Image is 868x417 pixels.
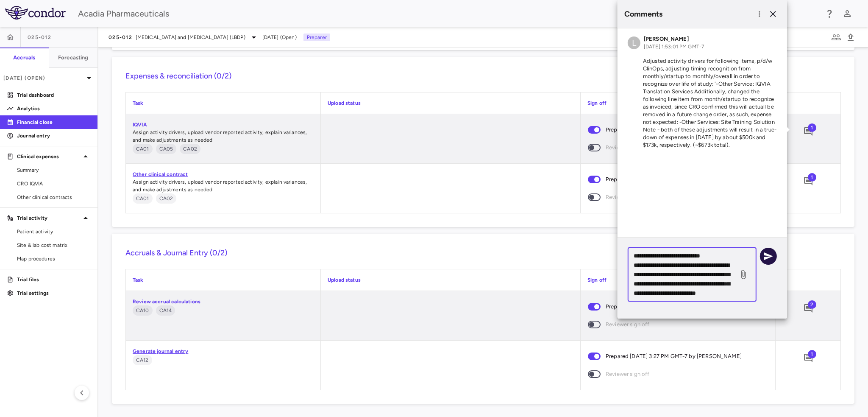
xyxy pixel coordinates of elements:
[628,57,777,149] p: Adjusted activity drivers for following items, p/d/w ClinOps, adjusting timing recognition from m...
[801,124,815,139] button: Add comment
[3,74,84,82] p: [DATE] (Open)
[644,44,704,50] span: [DATE] 1:53:01 PM GMT-7
[125,70,841,82] h6: Expenses & reconciliation (0/2)
[17,228,91,235] span: Patient activity
[17,166,91,174] span: Summary
[801,174,815,188] button: Add comment
[17,241,91,249] span: Site & lab cost matrix
[17,118,91,126] p: Financial close
[808,173,816,182] span: 1
[606,143,650,152] span: Reviewer sign off
[17,180,91,188] span: CRO IQVIA
[328,276,573,284] p: Upload status
[587,99,768,107] p: Sign off
[13,54,35,62] h6: Accruals
[303,34,330,41] p: Preparer
[133,144,153,154] span: As new or amended R&D (clinical trial and other R&D) contracts are executed, the Accounting Manag...
[808,300,816,309] span: 2
[803,176,813,186] svg: Add comment
[644,35,704,43] h6: [PERSON_NAME]
[133,307,153,314] span: CA10
[133,355,152,365] span: Journal entries are prepared by the Accounting Manager for Clinical Trial Accruals, and reviewed ...
[801,301,815,316] button: Add comment
[133,348,188,354] a: Generate journal entry
[78,7,819,20] div: Acadia Pharmaceuticals
[17,105,91,112] p: Analytics
[606,302,742,311] span: Prepared [DATE] 4:27 PM GMT-7 by [PERSON_NAME]
[136,34,245,41] span: [MEDICAL_DATA] and [MEDICAL_DATA] (LBDP)
[133,299,200,305] a: Review accrual calculations
[156,195,177,202] span: CA02
[801,351,815,365] button: Add comment
[133,145,153,153] span: CA01
[628,36,640,49] div: L
[17,276,91,283] p: Trial files
[156,193,177,204] span: Monthly, the Accounting Manager, or designee, updates the Clinical Trial Workbooks based on infor...
[803,126,813,137] svg: Add comment
[133,171,188,177] a: Other clinical contract
[58,54,89,62] h6: Forecasting
[133,193,153,204] span: As new or amended R&D (clinical trial and other R&D) contracts are executed, the Accounting Manag...
[133,179,307,193] span: Assign activity drivers, upload vendor reported activity, explain variances, and make adjustments...
[606,320,650,329] span: Reviewer sign off
[180,145,200,153] span: CA02
[17,255,91,263] span: Map procedures
[125,247,841,259] h6: Accruals & Journal Entry (0/2)
[606,175,741,184] span: Prepared [DATE] 1:34 PM GMT-7 by [PERSON_NAME]
[156,307,175,314] span: CA14
[17,132,91,140] p: Journal entry
[606,369,650,379] span: Reviewer sign off
[156,144,177,154] span: Quarterly, the Company reconciles our CRO Direct Labor expenses to the CRO’s estimate. As materia...
[808,123,816,132] span: 1
[5,6,66,20] img: logo-full-BYUhSk78.svg
[606,193,650,202] span: Reviewer sign off
[133,99,314,107] p: Task
[803,303,813,313] svg: Add comment
[624,8,753,20] h6: Comments
[17,214,81,222] p: Trial activity
[17,193,91,201] span: Other clinical contracts
[108,34,132,41] span: 025-012
[156,145,177,153] span: CA05
[606,125,742,134] span: Prepared [DATE] 2:27 PM GMT-7 by [PERSON_NAME]
[180,144,200,154] span: Monthly, the Accounting Manager, or designee, updates the Clinical Trial Workbooks based on infor...
[133,305,153,316] span: Monthly, the Purchase Order reports and Invoice Registers are ran from Coupa to facilitate the Cl...
[28,34,51,41] span: 025-012
[328,99,573,107] p: Upload status
[17,91,91,99] p: Trial dashboard
[156,305,175,316] span: On a quarterly basis, a meeting is held between ClinOps, FP&A and Accounting, to ensure informati...
[17,289,91,297] p: Trial settings
[606,352,742,361] span: Prepared [DATE] 3:27 PM GMT-7 by [PERSON_NAME]
[808,350,816,358] span: 1
[133,129,307,143] span: Assign activity drivers, upload vendor reported activity, explain variances, and make adjustments...
[133,122,147,128] a: IQVIA
[133,276,314,284] p: Task
[587,276,768,284] p: Sign off
[133,356,152,364] span: CA12
[17,153,81,160] p: Clinical expenses
[803,353,813,363] svg: Add comment
[133,195,153,202] span: CA01
[262,34,297,41] span: [DATE] (Open)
